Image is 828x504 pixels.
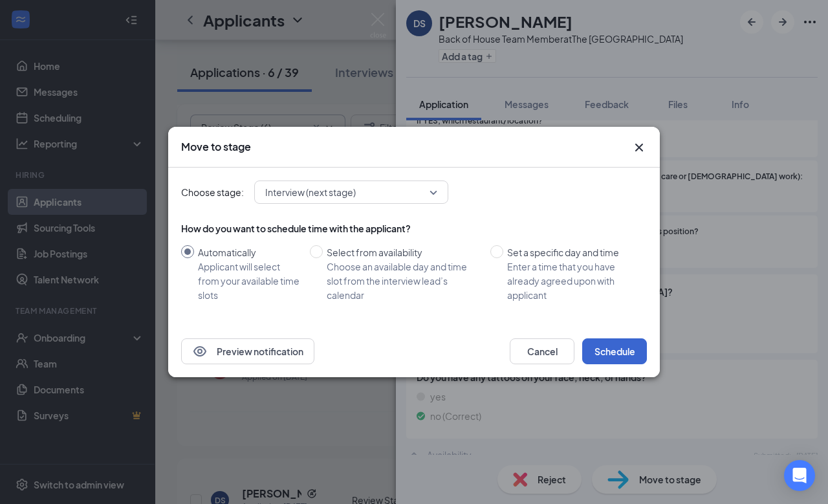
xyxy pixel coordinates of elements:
span: Choose stage: [181,185,244,199]
div: How do you want to schedule time with the applicant? [181,222,647,235]
button: Schedule [582,338,647,364]
div: Enter a time that you have already agreed upon with applicant [507,259,637,302]
svg: Eye [192,344,208,359]
h3: Move to stage [181,140,251,154]
div: Choose an available day and time slot from the interview lead’s calendar [327,259,480,302]
button: EyePreview notification [181,338,314,364]
div: Automatically [198,245,300,259]
div: Select from availability [327,245,480,259]
div: Open Intercom Messenger [784,460,815,491]
svg: Cross [631,140,647,155]
button: Cancel [510,338,574,364]
span: Interview (next stage) [265,182,356,202]
div: Set a specific day and time [507,245,637,259]
div: Applicant will select from your available time slots [198,259,300,302]
button: Close [631,140,647,155]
